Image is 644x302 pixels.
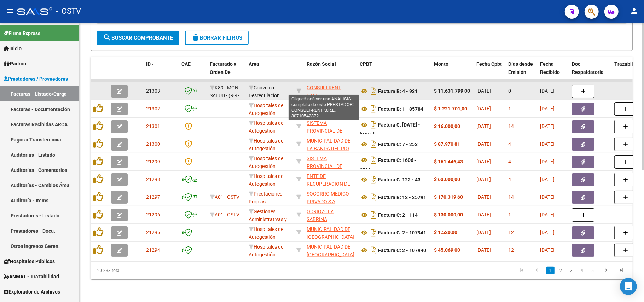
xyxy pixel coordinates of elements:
[508,194,514,200] span: 14
[56,4,81,19] span: - OSTV
[434,194,463,200] strong: $ 170.319,60
[515,267,528,274] a: go to first page
[572,61,604,75] span: Doc Respaldatoria
[249,156,283,169] span: Hospitales de Autogestión
[540,141,555,147] span: [DATE]
[434,61,448,67] span: Monto
[566,265,577,277] li: page 3
[630,7,638,15] mat-icon: person
[103,35,173,41] span: Buscar Comprobante
[210,61,236,75] span: Facturado x Orden De
[567,267,576,274] a: 3
[360,61,372,67] span: CPBT
[508,247,514,253] span: 12
[508,141,511,147] span: 4
[476,123,491,129] span: [DATE]
[4,29,40,37] span: Firma Express
[146,141,160,147] span: 21300
[508,230,514,235] span: 12
[556,265,566,277] li: page 2
[378,248,426,253] strong: Factura C: 2 - 107940
[307,61,336,67] span: Razón Social
[307,243,354,258] div: 30999262542
[307,191,349,205] span: SOCORRO MEDICO PRIVADO S A
[146,247,160,253] span: 21294
[307,172,354,187] div: 30718615700
[146,123,160,129] span: 21301
[369,119,378,130] i: Descargar documento
[369,174,378,185] i: Descargar documento
[4,273,59,280] span: ANMAT - Trazabilidad
[540,194,555,200] span: [DATE]
[97,31,179,45] button: Buscar Comprobante
[540,88,555,94] span: [DATE]
[215,194,239,200] span: A01 - OSTV
[357,57,431,88] datatable-header-cell: CPBT
[588,267,597,274] a: 5
[578,267,586,274] a: 4
[307,208,354,222] div: 23315625734
[369,227,378,238] i: Descargar documento
[476,176,491,182] span: [DATE]
[434,176,460,182] strong: $ 63.000,00
[146,230,160,235] span: 21295
[540,247,555,253] span: [DATE]
[508,212,511,217] span: 1
[146,176,160,182] span: 21298
[378,141,418,147] strong: Factura C: 7 - 253
[249,226,283,240] span: Hospitales de Autogestión
[540,230,555,235] span: [DATE]
[307,103,350,132] span: FACTURACION Y COBRANZA DE LOS EFECTORES PUBLICOS S.E.
[4,75,68,83] span: Prestadores / Proveedores
[537,57,569,88] datatable-header-cell: Fecha Recibido
[191,35,242,41] span: Borrar Filtros
[181,61,191,67] span: CAE
[249,61,259,67] span: Area
[540,159,555,164] span: [DATE]
[249,173,283,187] span: Hospitales de Autogestión
[476,106,491,111] span: [DATE]
[599,267,613,274] a: go to next page
[4,288,60,296] span: Explorador de Archivos
[508,176,511,182] span: 4
[546,267,555,274] a: 1
[540,212,555,217] span: [DATE]
[369,155,378,166] i: Descargar documento
[620,278,637,295] div: Open Intercom Messenger
[103,33,111,42] mat-icon: search
[540,106,555,111] span: [DATE]
[146,61,151,67] span: ID
[360,157,417,173] strong: Factura C: 1606 - 7311
[249,191,282,205] span: Prestaciones Propias
[476,88,491,94] span: [DATE]
[215,212,239,217] span: A01 - OSTV
[378,106,423,112] strong: Factura B: 1 - 85784
[307,190,354,205] div: 30612213417
[249,103,283,116] span: Hospitales de Autogestión
[249,244,283,258] span: Hospitales de Autogestión
[505,57,537,88] datatable-header-cell: Días desde Emisión
[4,45,22,52] span: Inicio
[4,60,26,68] span: Padrón
[304,57,357,88] datatable-header-cell: Razón Social
[434,247,460,253] strong: $ 45.069,00
[530,267,544,274] a: go to previous page
[307,120,342,142] span: SISTEMA PROVINCIAL DE SALUD
[307,226,354,240] span: MUNICIPALIDAD DE [GEOGRAPHIC_DATA]
[307,173,353,227] span: ENTE DE RECUPERACION DE FONDOS PARA EL FORTALECIMIENTO DEL SISTEMA DE SALUD DE MENDOZA (REFORSAL)...
[508,61,533,75] span: Días desde Emisión
[434,141,460,147] strong: $ 87.970,81
[508,88,511,94] span: 0
[508,123,514,129] span: 14
[307,84,354,99] div: 30710542372
[369,139,378,150] i: Descargar documento
[508,106,511,111] span: 1
[540,123,555,129] span: [DATE]
[431,57,474,88] datatable-header-cell: Monto
[508,159,511,164] span: 4
[476,212,491,217] span: [DATE]
[146,194,160,200] span: 21297
[307,137,354,152] div: 30675264194
[434,212,463,217] strong: $ 130.000,00
[249,138,283,152] span: Hospitales de Autogestión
